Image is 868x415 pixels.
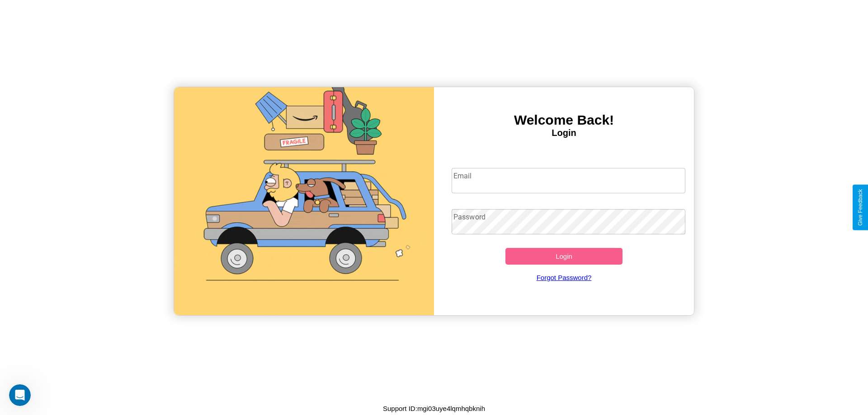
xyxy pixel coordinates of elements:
[434,128,694,138] h4: Login
[857,189,863,226] div: Give Feedback
[505,248,623,265] button: Login
[447,265,681,290] a: Forgot Password?
[9,384,31,406] iframe: Intercom live chat
[174,87,434,315] img: gif
[434,112,694,128] h3: Welcome Back!
[383,402,485,415] p: Support ID: mgi03uye4lqmhqbknih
